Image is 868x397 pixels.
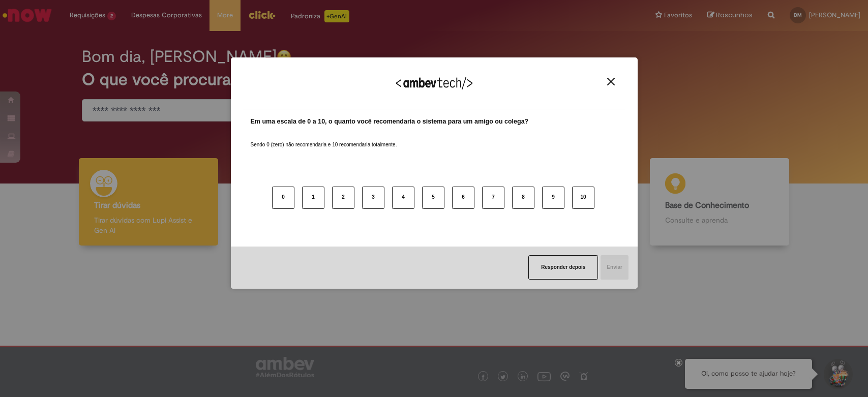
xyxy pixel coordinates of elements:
img: Close [607,78,615,85]
button: 1 [302,187,324,209]
button: Responder depois [528,255,598,280]
label: Em uma escala de 0 a 10, o quanto você recomendaria o sistema para um amigo ou colega? [251,117,529,127]
button: 10 [572,187,594,209]
button: 4 [392,187,414,209]
button: 2 [332,187,354,209]
button: 7 [482,187,504,209]
button: 3 [362,187,384,209]
button: 9 [542,187,564,209]
button: 8 [512,187,534,209]
label: Sendo 0 (zero) não recomendaria e 10 recomendaria totalmente. [251,129,397,148]
button: 0 [272,187,294,209]
img: Logo Ambevtech [396,77,472,89]
button: Close [604,77,618,86]
button: 5 [422,187,444,209]
button: 6 [452,187,474,209]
